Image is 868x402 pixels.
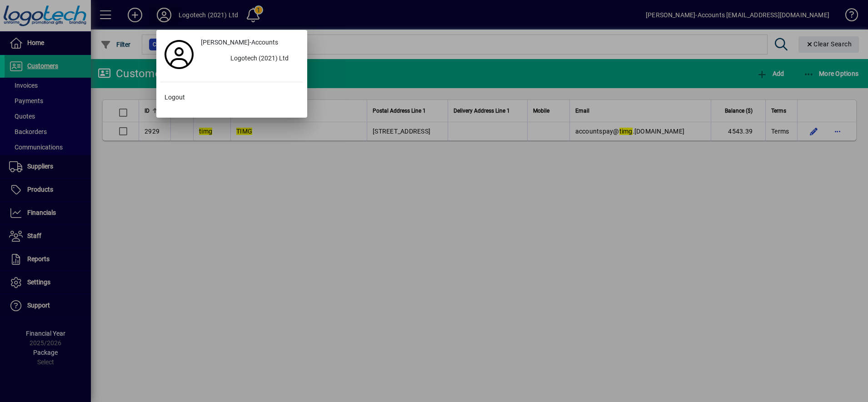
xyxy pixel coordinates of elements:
[161,46,197,63] a: Profile
[161,89,303,106] button: Logout
[197,35,303,51] a: [PERSON_NAME]-Accounts
[201,38,278,47] span: [PERSON_NAME]-Accounts
[197,51,303,67] button: Logotech (2021) Ltd
[223,51,303,67] div: Logotech (2021) Ltd
[165,93,185,102] span: Logout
